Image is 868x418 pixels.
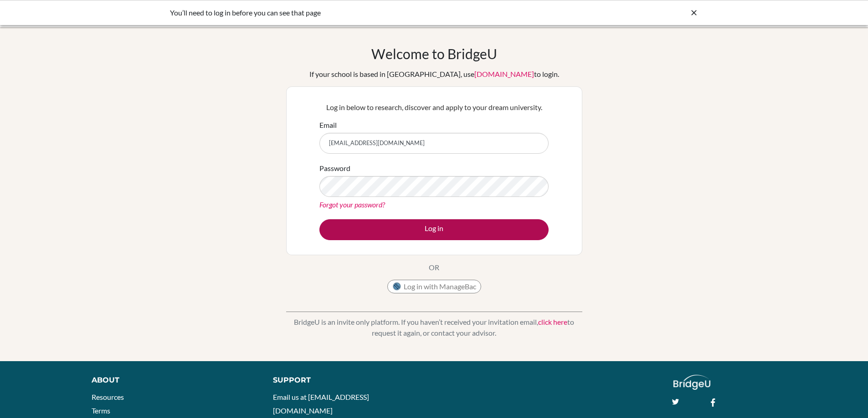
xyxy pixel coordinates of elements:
img: logo_white@2x-f4f0deed5e89b7ecb1c2cc34c3e3d731f90f0f143d5ea2071677605dd97b5244.png [673,375,710,390]
p: BridgeU is an invite only platform. If you haven’t received your invitation email, to request it ... [286,317,582,338]
p: Log in below to research, discover and apply to your dream university. [319,102,549,113]
a: Terms [92,406,110,415]
a: [DOMAIN_NAME] [474,70,534,78]
div: About [92,375,252,386]
p: OR [429,262,439,273]
a: Email us at [EMAIL_ADDRESS][DOMAIN_NAME] [273,393,369,415]
button: Log in with ManageBac [387,280,481,293]
div: If your school is based in [GEOGRAPHIC_DATA], use to login. [309,69,559,80]
button: Log in [319,219,549,240]
a: Forgot your password? [319,200,385,209]
div: Support [273,375,423,386]
h1: Welcome to BridgeU [371,45,497,62]
label: Password [319,163,350,174]
div: You’ll need to log in before you can see that page [170,7,562,18]
a: Resources [92,393,124,401]
a: click here [538,317,567,326]
label: Email [319,120,337,131]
